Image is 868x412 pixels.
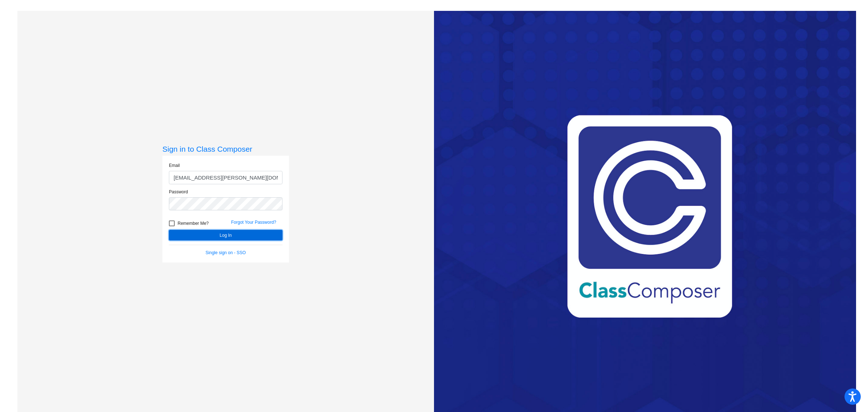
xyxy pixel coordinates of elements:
[169,230,282,240] button: Log In
[205,250,246,255] a: Single sign on - SSO
[162,144,289,154] h3: Sign in to Class Composer
[231,220,276,225] a: Forgot Your Password?
[169,189,188,195] label: Password
[178,219,209,228] span: Remember Me?
[169,162,180,169] label: Email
